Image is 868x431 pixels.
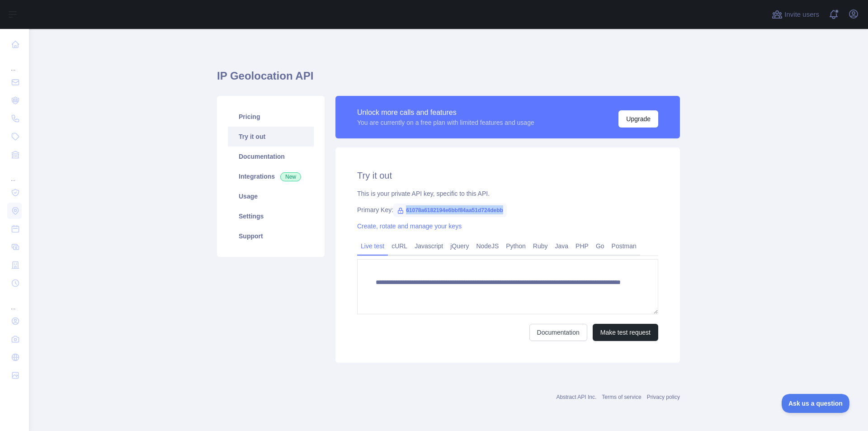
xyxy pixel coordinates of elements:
a: Go [592,239,608,253]
div: Unlock more calls and features [357,107,534,118]
h1: IP Geolocation API [217,69,680,90]
span: Invite users [784,9,819,20]
div: ... [7,293,22,311]
a: Pricing [228,107,314,127]
a: jQuery [447,239,472,253]
a: Python [502,239,529,253]
a: Settings [228,206,314,226]
a: PHP [572,239,592,253]
a: NodeJS [472,239,502,253]
button: Upgrade [618,110,658,128]
a: Ruby [529,239,552,253]
iframe: Toggle Customer Support [782,394,850,413]
button: Invite users [770,7,821,22]
a: Try it out [228,127,314,147]
h2: Try it out [357,169,658,182]
a: Java [552,239,572,253]
div: ... [7,54,22,72]
a: Abstract API Inc. [557,394,597,400]
a: Postman [608,239,640,253]
a: Privacy policy [647,394,680,400]
span: 61078a6182194e6bbf84aa51d724debb [393,204,507,217]
a: Javascript [411,239,447,253]
a: Live test [357,239,388,253]
a: Documentation [529,324,587,341]
a: Support [228,226,314,246]
div: ... [7,165,22,183]
a: Documentation [228,147,314,166]
a: Create, rotate and manage your keys [357,223,462,230]
div: This is your private API key, specific to this API. [357,189,658,198]
a: cURL [388,239,411,253]
div: Primary Key: [357,205,658,214]
span: New [280,172,301,181]
a: Usage [228,186,314,206]
button: Make test request [593,324,658,341]
a: Terms of service [602,394,641,400]
a: Integrations New [228,166,314,186]
div: You are currently on a free plan with limited features and usage [357,118,534,127]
